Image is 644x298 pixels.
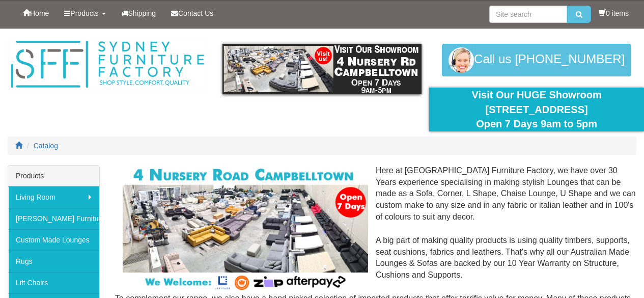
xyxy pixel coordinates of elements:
[8,229,99,251] a: Custom Made Lounges
[8,166,99,186] div: Products
[8,208,99,229] a: [PERSON_NAME] Furniture
[70,9,98,17] span: Products
[123,165,368,293] img: Corner Modular Lounges
[8,39,207,90] img: Sydney Furniture Factory
[8,251,99,272] a: Rugs
[15,1,57,26] a: Home
[437,88,636,131] div: Visit Our HUGE Showroom [STREET_ADDRESS] Open 7 Days 9am to 5pm
[114,1,164,26] a: Shipping
[222,44,422,94] img: showroom.gif
[34,142,58,150] a: Catalog
[599,8,629,18] li: 0 items
[8,272,99,293] a: Lift Chairs
[178,9,213,17] span: Contact Us
[163,1,221,26] a: Contact Us
[30,9,49,17] span: Home
[57,1,113,26] a: Products
[128,9,156,17] span: Shipping
[489,6,567,23] input: Site search
[8,186,99,208] a: Living Room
